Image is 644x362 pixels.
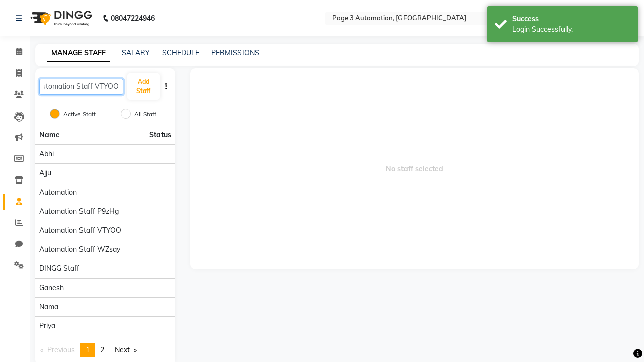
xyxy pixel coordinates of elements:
a: SCHEDULE [162,48,199,57]
span: Abhi [39,149,54,159]
span: Nama [39,302,58,312]
nav: Pagination [35,343,175,357]
span: Name [39,130,60,139]
b: 08047224946 [111,4,155,32]
span: 2 [100,345,104,354]
a: PERMISSIONS [211,48,259,57]
img: logo [26,4,95,32]
div: Success [512,14,630,24]
label: All Staff [134,110,156,119]
span: No staff selected [190,68,639,269]
span: Previous [47,345,75,354]
span: Priya [39,321,55,331]
a: SALARY [122,48,150,57]
span: Ganesh [39,283,64,293]
a: Next [110,343,142,357]
span: Automation Staff p9zHg [39,206,119,217]
span: DINGG Staff [39,263,79,274]
span: Ajju [39,168,51,178]
span: Automation [39,187,77,198]
span: Automation Staff VTYOO [39,225,121,236]
div: Login Successfully. [512,24,630,35]
label: Active Staff [63,110,96,119]
a: MANAGE STAFF [47,44,110,62]
button: Add Staff [127,73,160,100]
input: Search Staff [39,79,123,95]
span: 1 [86,345,90,354]
span: Automation Staff wZsay [39,244,120,255]
span: Status [149,130,171,140]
